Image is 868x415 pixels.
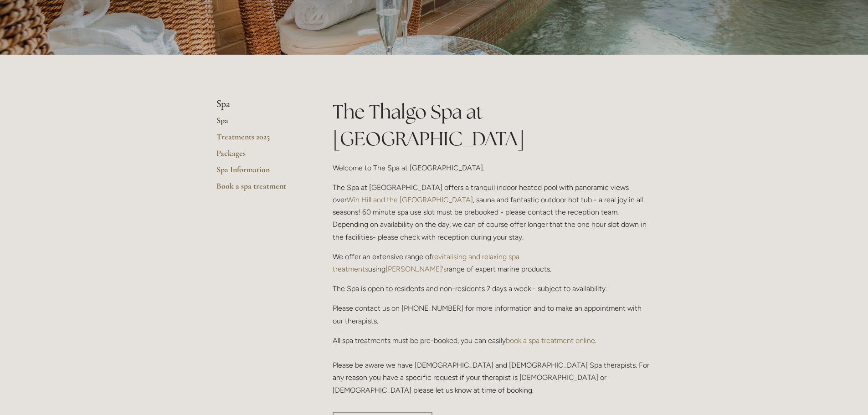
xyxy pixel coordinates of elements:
[333,334,652,396] p: All spa treatments must be pre-booked, you can easily . Please be aware we have [DEMOGRAPHIC_DATA...
[333,251,652,275] p: We offer an extensive range of using range of expert marine products.
[333,98,652,152] h1: The Thalgo Spa at [GEOGRAPHIC_DATA]
[216,181,303,197] a: Book a spa treatment
[347,195,473,204] a: Win Hill and the [GEOGRAPHIC_DATA]
[333,282,652,295] p: The Spa is open to residents and non-residents 7 days a week - subject to availability.
[216,115,303,132] a: Spa
[216,148,303,164] a: Packages
[385,265,447,273] a: [PERSON_NAME]'s
[216,98,303,110] li: Spa
[333,302,652,327] p: Please contact us on [PHONE_NUMBER] for more information and to make an appointment with our ther...
[216,132,303,148] a: Treatments 2025
[216,164,303,181] a: Spa Information
[333,181,652,243] p: The Spa at [GEOGRAPHIC_DATA] offers a tranquil indoor heated pool with panoramic views over , sau...
[333,162,652,174] p: Welcome to The Spa at [GEOGRAPHIC_DATA].
[506,336,595,345] a: book a spa treatment online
